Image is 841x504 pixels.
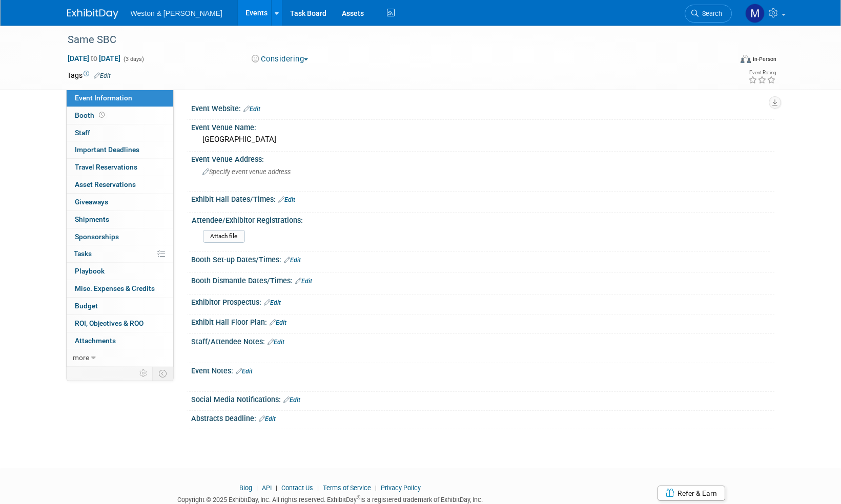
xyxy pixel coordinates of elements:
div: Booth Set-up Dates/Times: [191,252,774,265]
a: Edit [243,106,260,113]
a: Edit [278,196,295,203]
a: Edit [259,415,276,423]
span: Search [699,10,722,17]
a: Budget [67,298,173,314]
a: Search [685,5,732,23]
a: Travel Reservations [67,159,173,176]
a: Edit [268,339,284,346]
a: Attachments [67,332,173,349]
span: Misc. Expenses & Credits [75,284,155,292]
span: (3 days) [122,56,144,62]
div: Event Venue Address: [191,152,774,164]
sup: ® [357,495,360,500]
div: Exhibit Hall Floor Plan: [191,314,774,328]
a: Misc. Expenses & Credits [67,280,173,297]
a: Giveaways [67,194,173,211]
div: Staff/Attendee Notes: [191,334,774,347]
span: Asset Reservations [75,180,136,188]
a: Edit [284,257,301,264]
span: Travel Reservations [75,163,137,171]
a: API [262,484,272,492]
div: Event Website: [191,101,774,114]
span: Weston & [PERSON_NAME] [131,9,222,17]
a: Staff [67,124,173,141]
a: Booth [67,107,173,124]
span: Giveaways [75,198,108,206]
div: Abstracts Deadline: [191,411,774,424]
div: Event Format [671,53,777,69]
img: Mary Ann Trujillo [745,4,765,23]
td: Personalize Event Tab Strip [135,367,153,380]
span: Shipments [75,215,109,223]
a: Playbook [67,263,173,280]
div: Event Rating [748,70,776,75]
a: Blog [239,484,252,492]
span: | [254,484,260,492]
td: Tags [67,70,111,80]
span: | [373,484,379,492]
span: Staff [75,129,90,137]
span: Booth not reserved yet [97,111,107,119]
span: more [73,353,89,362]
img: Format-Inperson.png [741,55,751,63]
div: Event Notes: [191,363,774,376]
a: Edit [283,396,300,404]
div: Same SBC [64,31,716,49]
div: Attendee/Exhibitor Registrations: [192,213,770,225]
img: ExhibitDay [67,9,118,19]
span: Playbook [75,267,105,275]
a: Event Information [67,90,173,107]
span: [DATE] [DATE] [67,54,121,63]
div: Exhibit Hall Dates/Times: [191,192,774,205]
div: Event Venue Name: [191,120,774,133]
span: Budget [75,302,98,310]
a: Edit [270,319,286,326]
a: Edit [295,278,312,285]
span: Tasks [74,249,92,258]
a: more [67,349,173,366]
a: Asset Reservations [67,176,173,193]
button: Considering [248,54,312,65]
a: Shipments [67,211,173,228]
a: Contact Us [281,484,313,492]
span: Booth [75,111,107,119]
div: Social Media Notifications: [191,392,774,405]
span: | [273,484,280,492]
div: Booth Dismantle Dates/Times: [191,273,774,286]
a: Edit [236,368,253,375]
a: Sponsorships [67,228,173,245]
div: Exhibitor Prospectus: [191,295,774,308]
span: | [315,484,321,492]
span: ROI, Objectives & ROO [75,319,143,327]
span: Important Deadlines [75,145,139,154]
span: Sponsorships [75,233,119,241]
a: Edit [264,299,281,306]
a: Edit [94,72,111,79]
a: Privacy Policy [381,484,421,492]
div: In-Person [752,55,776,63]
a: Important Deadlines [67,141,173,158]
a: Terms of Service [323,484,371,492]
span: Attachments [75,337,116,345]
span: to [89,54,99,62]
div: [GEOGRAPHIC_DATA] [199,132,767,148]
a: Tasks [67,245,173,262]
a: Refer & Earn [658,486,725,501]
a: ROI, Objectives & ROO [67,315,173,332]
span: Specify event venue address [202,168,291,176]
td: Toggle Event Tabs [152,367,173,380]
span: Event Information [75,94,132,102]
